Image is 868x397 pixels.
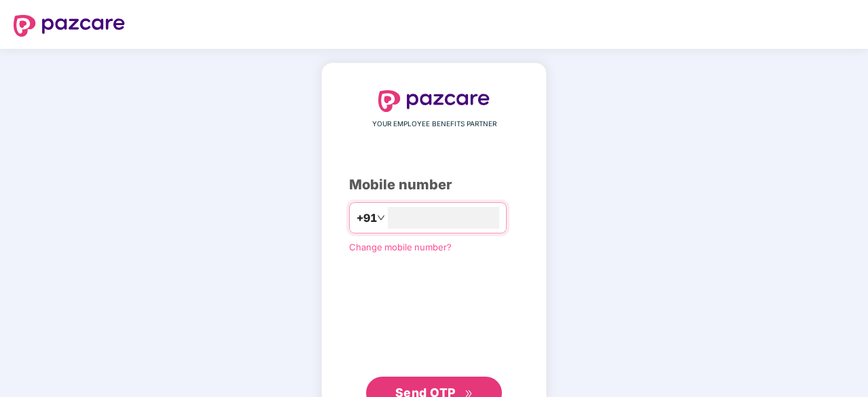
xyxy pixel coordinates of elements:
span: down [377,214,385,222]
img: logo [378,90,490,112]
span: YOUR EMPLOYEE BENEFITS PARTNER [372,119,496,130]
span: +91 [357,210,377,227]
div: Mobile number [349,174,519,195]
a: Change mobile number? [349,242,452,252]
img: logo [14,15,125,37]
